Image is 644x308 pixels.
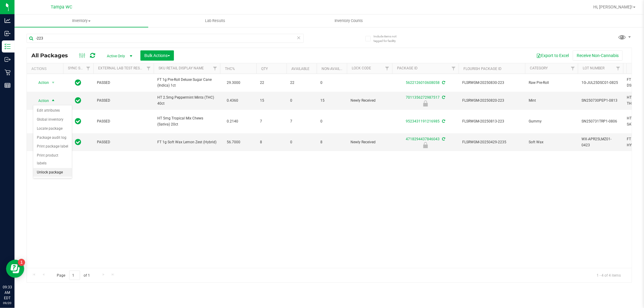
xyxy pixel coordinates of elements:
span: 56.7000 [224,138,243,147]
inline-svg: Retail [5,69,11,75]
span: FLSRWGM-20250830-223 [462,80,521,86]
li: Unlock package [33,168,72,177]
span: Sync from Compliance System [441,81,445,85]
span: 22 [260,80,283,86]
span: 7 [260,119,283,124]
span: Newly Received [351,98,389,103]
span: HT 5mg Tropical Mix Chews (Sativa) 20ct [157,116,216,127]
a: Lab Results [148,14,282,27]
li: Print package label [33,142,72,151]
a: Sku Retail Display Name [159,66,204,70]
span: Page of 1 [52,271,95,280]
span: SN250731TRP1-0806 [582,119,620,124]
span: Newly Received [351,139,389,145]
span: FLSRWGM-20250813-223 [462,119,521,124]
span: 8 [260,139,283,145]
a: Filter [449,63,459,74]
p: 09:33 AM EDT [3,284,12,301]
span: 15 [260,98,283,103]
li: Package audit log [33,133,72,142]
inline-svg: Analytics [5,17,11,24]
span: 0.2140 [224,117,241,126]
a: 7011356272987517 [406,95,440,100]
li: Print product labels [33,151,72,168]
span: PASSED [97,80,150,86]
a: Flourish Package ID [463,67,501,71]
a: 5622126010608058 [406,81,440,85]
span: select [50,97,57,105]
div: Newly Received [391,100,460,106]
a: Filter [144,63,154,74]
span: Sync from Compliance System [441,95,445,100]
div: Actions [31,67,61,71]
iframe: Resource center unread badge [18,259,25,266]
span: FLSRWGM-20250820-223 [462,98,521,103]
a: Filter [83,63,93,74]
span: Action [33,97,49,105]
span: In Sync [75,96,82,105]
a: Category [530,66,548,70]
inline-svg: Inbound [5,30,11,37]
input: 1 [69,271,80,280]
inline-svg: Outbound [5,56,11,62]
span: 0 [320,119,343,124]
a: Non-Available [322,67,348,71]
span: 8 [320,139,343,145]
button: Receive Non-Cannabis [573,50,623,61]
span: PASSED [97,98,150,103]
span: In Sync [75,117,82,125]
iframe: Resource center [6,260,24,278]
span: 0 [320,80,343,86]
span: 1G-JUL25DSC01-0825 [582,80,620,86]
li: Edit attributes [33,106,72,115]
a: Available [291,67,309,71]
a: Filter [613,63,623,74]
span: In Sync [75,138,82,146]
a: 9523431191216985 [406,119,440,123]
span: Gummy [529,119,574,124]
span: All Packages [31,52,74,59]
a: Package ID [397,66,418,70]
span: PASSED [97,139,150,145]
span: Clear [297,34,301,42]
span: Tampa WC [51,5,72,10]
span: Include items not tagged for facility [373,34,404,43]
a: Lot Number [583,66,604,70]
inline-svg: Inventory [5,43,11,49]
li: Locate package [33,124,72,133]
a: Filter [382,63,392,74]
span: FT 1g Soft Wax Lemon Zest (Hybrid) [157,139,216,145]
span: 0 [290,139,313,145]
span: FLSRWGM-20250429-2235 [462,139,521,145]
span: FT 1g Pre-Roll Deluxe Sugar Cane (Indica) 1ct [157,77,216,88]
a: Sync Status [68,66,91,70]
span: Soft Wax [529,139,574,145]
span: 29.3000 [224,78,243,87]
span: Inventory [14,18,148,24]
span: In Sync [75,78,82,87]
a: External Lab Test Result [98,66,146,70]
span: Lab Results [197,18,233,24]
span: Hi, [PERSON_NAME]! [593,5,633,9]
a: Filter [568,63,578,74]
a: 4718294437846043 [406,137,440,141]
button: Export to Excel [532,50,573,61]
button: Bulk Actions [140,50,174,61]
a: Inventory [14,14,148,27]
span: Action [33,78,49,87]
span: PASSED [97,119,150,124]
span: 0.4360 [224,96,241,105]
div: Newly Received [391,142,460,148]
li: Global inventory [33,115,72,124]
span: Bulk Actions [144,53,170,58]
p: 09/20 [3,301,12,305]
span: 22 [290,80,313,86]
span: Mint [529,98,574,103]
span: SN250730PEP1-0813 [582,98,620,103]
span: 1 - 4 of 4 items [592,271,626,280]
span: 15 [320,98,343,103]
span: HT 2.5mg Peppermint Mints (THC) 40ct [157,95,216,106]
span: Sync from Compliance System [441,119,445,123]
span: 7 [290,119,313,124]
